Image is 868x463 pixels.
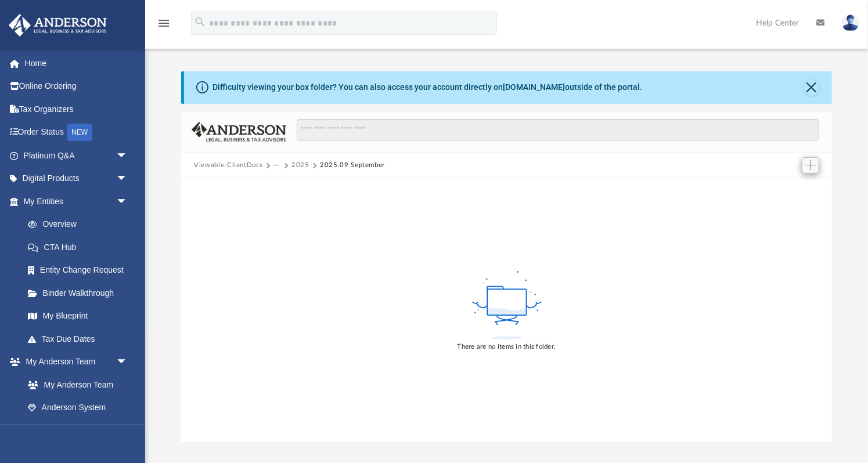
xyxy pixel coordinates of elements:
[213,81,642,93] div: Difficulty viewing your box folder? You can also access your account directly on outside of the p...
[458,342,556,352] div: There are no items in this folder.
[8,121,145,144] a: Order StatusNEW
[291,160,309,171] button: 2025
[116,167,139,191] span: arrow_drop_down
[194,160,262,171] button: Viewable-ClientDocs
[157,16,171,30] i: menu
[8,97,145,121] a: Tax Organizers
[157,22,171,30] a: menu
[8,75,145,98] a: Online Ordering
[16,213,145,236] a: Overview
[16,236,145,259] a: CTA Hub
[273,160,281,171] button: ···
[297,119,819,141] input: Search files and folders
[8,350,139,374] a: My Anderson Teamarrow_drop_down
[16,419,139,442] a: Client Referrals
[8,167,145,190] a: Digital Productsarrow_drop_down
[16,259,145,282] a: Entity Change Request
[8,190,145,213] a: My Entitiesarrow_drop_down
[16,327,145,350] a: Tax Due Dates
[320,160,385,171] button: 2025.09 September
[5,14,110,37] img: Anderson Advisors Platinum Portal
[16,396,139,419] a: Anderson System
[842,15,859,31] img: User Pic
[116,144,139,168] span: arrow_drop_down
[67,124,92,141] div: NEW
[116,190,139,214] span: arrow_drop_down
[16,305,139,328] a: My Blueprint
[194,16,207,28] i: search
[804,79,820,96] button: Close
[503,82,565,92] a: [DOMAIN_NAME]
[116,350,139,374] span: arrow_drop_down
[8,144,145,167] a: Platinum Q&Aarrow_drop_down
[16,281,145,305] a: Binder Walkthrough
[802,157,819,173] button: Add
[8,52,145,75] a: Home
[16,373,134,396] a: My Anderson Team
